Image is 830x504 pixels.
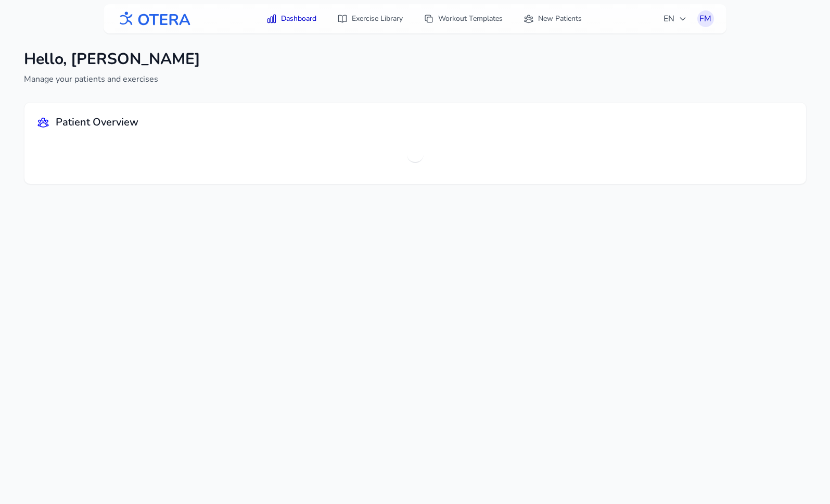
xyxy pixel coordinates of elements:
p: Manage your patients and exercises [24,73,200,85]
a: Dashboard [260,9,323,28]
img: OTERA logo [116,7,191,31]
h2: Patient Overview [56,115,138,130]
a: New Patients [517,9,588,28]
h1: Hello, [PERSON_NAME] [24,50,200,69]
a: Exercise Library [331,9,409,28]
button: FM [697,10,714,27]
span: EN [663,12,687,25]
button: EN [657,8,693,29]
a: Workout Templates [417,9,509,28]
